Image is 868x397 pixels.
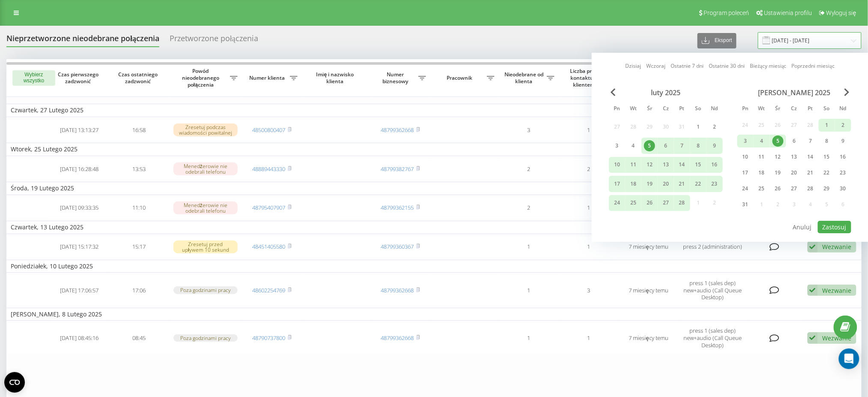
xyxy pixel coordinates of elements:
[788,221,817,233] button: Anuluj
[786,166,802,179] div: czw 20 mar 2025
[764,9,812,16] span: Ustawienia profilu
[626,62,641,70] a: Dzisiaj
[309,71,363,84] span: Imię i nazwisko klienta
[740,135,751,147] div: 3
[381,334,414,342] a: 48799362668
[559,197,619,220] td: 1
[611,178,623,189] div: 17
[109,274,169,306] td: 17:06
[739,103,752,116] abbr: poniedziałek
[788,103,801,116] abbr: czwartek
[754,150,770,163] div: wt 11 mar 2025
[381,165,414,173] a: 48799382767
[786,135,802,147] div: czw 6 mar 2025
[611,159,623,171] div: 10
[641,176,658,192] div: śr 19 lut 2025
[647,62,666,70] a: Wczoraj
[609,157,625,173] div: pon 10 lut 2025
[792,62,835,70] a: Poprzedni miesiąc
[6,143,863,156] td: Wtorek, 25 Lutego 2025
[835,119,851,132] div: ndz 2 mar 2025
[737,135,754,147] div: pon 3 mar 2025
[740,183,751,194] div: 24
[837,103,850,116] abbr: niedziela
[627,103,640,116] abbr: wtorek
[692,103,705,116] abbr: sobota
[625,195,641,211] div: wt 25 lut 2025
[563,68,607,88] span: Liczba prób kontaktu z klientem
[660,140,671,151] div: 6
[619,322,679,354] td: 7 miesięcy temu
[839,349,859,369] div: Open Intercom Messenger
[644,159,655,171] div: 12
[773,167,784,178] div: 19
[503,71,547,84] span: Nieodebrane od klienta
[835,135,851,147] div: ndz 9 mar 2025
[644,197,655,208] div: 26
[818,221,851,233] button: Zastosuj
[49,197,109,220] td: [DATE] 09:33:35
[611,140,623,151] div: 3
[173,123,238,136] div: Zresetuj podczas wiadomości powitalnej
[609,88,723,97] div: luty 2025
[823,334,852,342] div: Wezwanie
[698,33,737,48] button: Eksport
[644,178,655,189] div: 19
[375,71,418,84] span: Numer biznesowy
[49,158,109,180] td: [DATE] 16:28:48
[677,178,688,189] div: 21
[789,135,800,147] div: 6
[625,176,641,192] div: wt 18 lut 2025
[844,88,850,96] span: Next Month
[709,140,720,151] div: 9
[643,103,656,116] abbr: środa
[707,157,723,173] div: ndz 16 lut 2025
[820,103,833,116] abbr: sobota
[660,159,671,171] div: 13
[690,157,707,173] div: sob 15 lut 2025
[559,119,619,141] td: 1
[677,140,688,151] div: 7
[559,236,619,259] td: 1
[676,103,689,116] abbr: piątek
[49,119,109,141] td: [DATE] 13:13:27
[381,204,414,211] a: 48799362155
[821,135,832,147] div: 8
[737,150,754,163] div: pon 10 mar 2025
[802,166,819,179] div: pt 21 mar 2025
[559,158,619,180] td: 2
[755,103,768,116] abbr: wtorek
[838,120,849,131] div: 2
[609,138,625,154] div: pon 3 lut 2025
[660,178,671,189] div: 20
[805,167,816,178] div: 21
[609,195,625,211] div: pon 24 lut 2025
[690,119,707,135] div: sob 1 lut 2025
[641,157,658,173] div: śr 12 lut 2025
[821,151,832,162] div: 15
[677,197,688,208] div: 28
[674,157,690,173] div: pt 14 lut 2025
[737,88,851,97] div: [PERSON_NAME] 2025
[693,121,704,132] div: 1
[49,236,109,259] td: [DATE] 15:17:32
[709,159,720,171] div: 16
[628,197,639,208] div: 25
[611,88,616,96] span: Previous Month
[754,135,770,147] div: wt 4 mar 2025
[737,182,754,195] div: pon 24 mar 2025
[674,176,690,192] div: pt 21 lut 2025
[628,178,639,189] div: 18
[49,274,109,306] td: [DATE] 17:06:57
[826,9,856,16] span: Wyloguj się
[641,138,658,154] div: śr 5 lut 2025
[770,150,786,163] div: śr 12 mar 2025
[693,159,704,171] div: 15
[819,135,835,147] div: sob 8 mar 2025
[659,103,672,116] abbr: czwartek
[435,75,487,81] span: Pracownik
[737,198,754,211] div: pon 31 mar 2025
[786,150,802,163] div: czw 13 mar 2025
[12,70,55,86] button: Wybierz wszystko
[6,308,863,321] td: [PERSON_NAME], 8 Lutego 2025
